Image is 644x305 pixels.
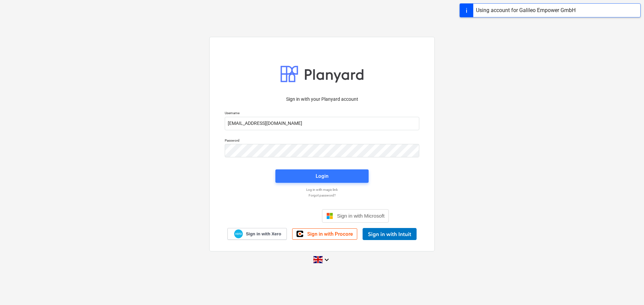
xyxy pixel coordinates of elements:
[246,231,281,237] span: Sign in with Xero
[316,172,328,180] div: Login
[234,229,243,238] img: Xero logo
[221,187,423,192] a: Log in with magic link
[225,117,419,130] input: Username
[227,228,287,240] a: Sign in with Xero
[221,193,423,198] a: Forgot password?
[337,213,385,219] span: Sign in with Microsoft
[275,169,369,183] button: Login
[476,6,576,14] div: Using account for Galileo Empower GmbH
[252,209,320,223] iframe: Sign in with Google Button
[307,231,353,237] span: Sign in with Procore
[225,138,419,144] p: Password
[326,213,333,219] img: Microsoft logo
[292,228,357,240] a: Sign in with Procore
[323,256,331,264] i: keyboard_arrow_down
[225,111,419,117] p: Username
[225,96,419,103] p: Sign in with your Planyard account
